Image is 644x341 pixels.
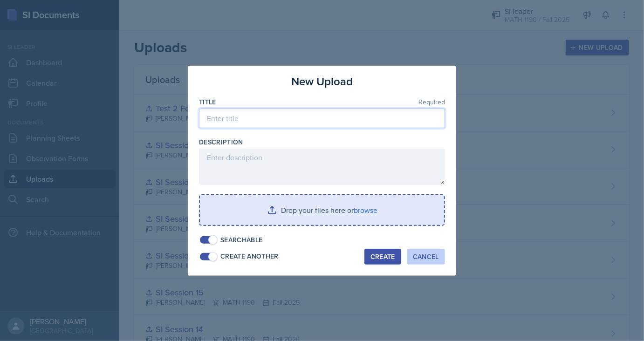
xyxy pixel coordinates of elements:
div: Create Another [220,252,279,261]
div: Cancel [413,253,439,260]
label: Title [199,97,216,107]
button: Cancel [407,249,445,265]
div: Create [370,253,395,260]
h3: New Upload [291,73,353,90]
button: Create [364,249,401,265]
input: Enter title [199,109,445,128]
div: Searchable [220,235,263,245]
span: Required [418,99,445,105]
label: Description [199,137,243,147]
